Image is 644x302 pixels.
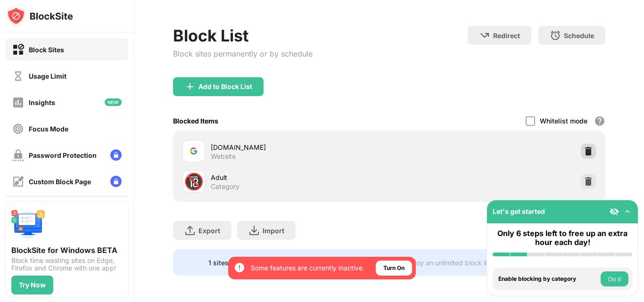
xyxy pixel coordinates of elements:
[173,49,313,58] div: Block sites permanently or by schedule
[173,26,313,45] div: Block List
[198,227,220,235] div: Export
[251,263,364,273] div: Some features are currently inactive.
[211,172,389,182] div: Adult
[29,151,97,159] div: Password Protection
[493,207,545,215] div: Let's get started
[19,281,46,289] div: Try Now
[29,178,91,186] div: Custom Block Page
[184,172,204,191] div: 🔞
[12,97,24,108] img: insights-off.svg
[12,149,24,161] img: password-protection-off.svg
[610,207,619,216] img: eye-not-visible.svg
[173,117,218,125] div: Blocked Items
[7,7,73,25] img: logo-blocksite.svg
[601,271,628,286] button: Do it
[29,72,66,80] div: Usage Limit
[110,176,122,187] img: lock-menu.svg
[12,176,24,188] img: customize-block-page-off.svg
[12,44,24,56] img: block-on.svg
[105,98,122,106] img: new-icon.svg
[198,83,252,90] div: Add to Block List
[211,152,236,161] div: Website
[12,70,24,82] img: time-usage-off.svg
[29,98,55,106] div: Insights
[540,117,587,125] div: Whitelist mode
[11,257,123,272] div: Block time wasting sites on Edge, Firefox and Chrome with one app!
[234,262,245,273] img: error-circle-white.svg
[211,142,389,152] div: [DOMAIN_NAME]
[11,245,123,255] div: BlockSite for Windows BETA
[383,263,405,273] div: Turn On
[29,125,68,133] div: Focus Mode
[564,32,594,40] div: Schedule
[188,146,199,157] img: favicons
[11,208,45,242] img: push-desktop.svg
[211,182,239,191] div: Category
[498,276,598,282] div: Enable blocking by category
[208,259,319,267] div: 1 sites left to add to your block list.
[623,207,632,216] img: omni-setup-toggle.svg
[12,123,24,135] img: focus-off.svg
[263,227,284,235] div: Import
[493,229,632,247] div: Only 6 steps left to free up an extra hour each day!
[110,149,122,161] img: lock-menu.svg
[29,46,64,54] div: Block Sites
[493,32,520,40] div: Redirect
